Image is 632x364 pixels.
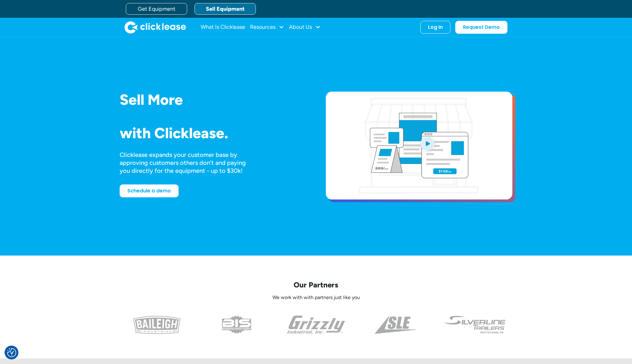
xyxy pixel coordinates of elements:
img: Clicklease logo [125,21,186,33]
div: Clicklease expands your customer base by approving customers others don’t and paying you directly... [120,151,257,175]
img: undefined [444,316,507,334]
h1: Sell More [120,92,306,108]
div: About Us [289,21,321,33]
a: home [125,21,186,33]
a: Schedule a demo [120,184,179,197]
div: Resources [250,21,284,33]
p: Our Partners [120,280,512,290]
img: baileigh logo [133,316,181,334]
div: Log In [428,24,443,30]
a: Request Demo [455,21,507,34]
img: a black and white photo of the side of a triangle [375,316,417,334]
img: Blue play button logo on a light blue circular background [419,135,436,152]
a: open lightbox [326,92,512,199]
a: What Is Clicklease [201,21,245,33]
p: We work with with partners just like you [120,294,512,301]
img: Revisit consent button [7,348,16,357]
img: the logo for beaver industrial supply [222,316,251,334]
a: Sell Equipment [195,3,256,15]
img: the grizzly industrial inc logo [287,316,345,334]
a: Get Equipment [126,3,187,15]
button: Consent Preferences [7,348,16,357]
h1: with Clicklease. [120,125,306,141]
